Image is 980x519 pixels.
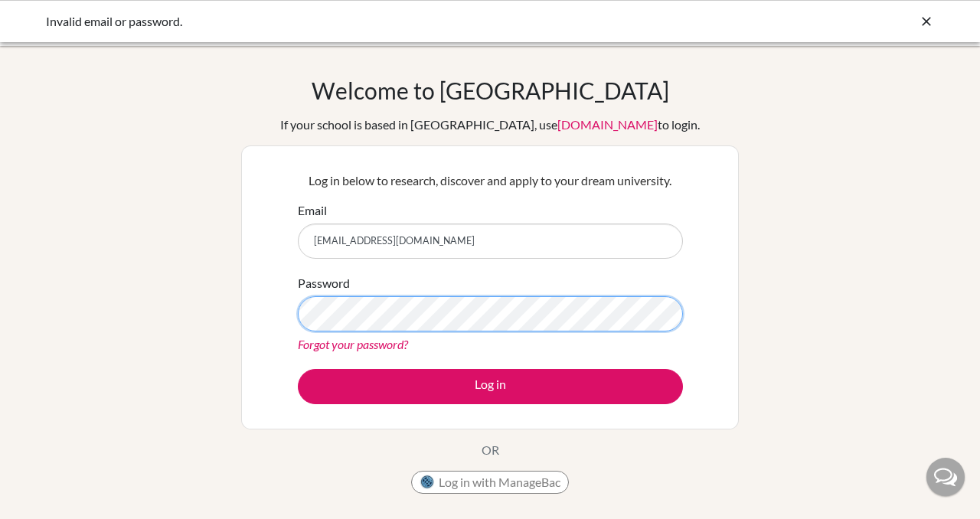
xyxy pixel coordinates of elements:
button: Log in [298,369,683,404]
p: OR [482,441,499,459]
label: Email [298,201,327,220]
div: Invalid email or password. [46,12,704,31]
div: If your school is based in [GEOGRAPHIC_DATA], use to login. [280,116,700,134]
a: [DOMAIN_NAME] [557,117,658,132]
button: Log in with ManageBac [411,471,569,494]
a: Forgot your password? [298,337,408,351]
span: Help [35,11,67,24]
p: Log in below to research, discover and apply to your dream university. [298,171,683,190]
label: Password [298,274,350,292]
h1: Welcome to [GEOGRAPHIC_DATA] [312,77,669,104]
